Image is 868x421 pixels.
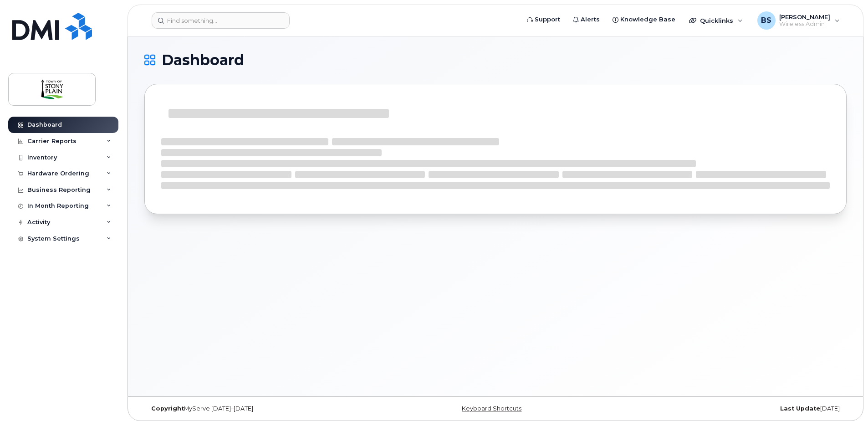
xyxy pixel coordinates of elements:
div: [DATE] [613,405,847,412]
span: Dashboard [162,53,244,67]
div: MyServe [DATE]–[DATE] [144,405,378,412]
a: Keyboard Shortcuts [462,405,521,412]
strong: Last Update [780,405,820,412]
strong: Copyright [151,405,184,412]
